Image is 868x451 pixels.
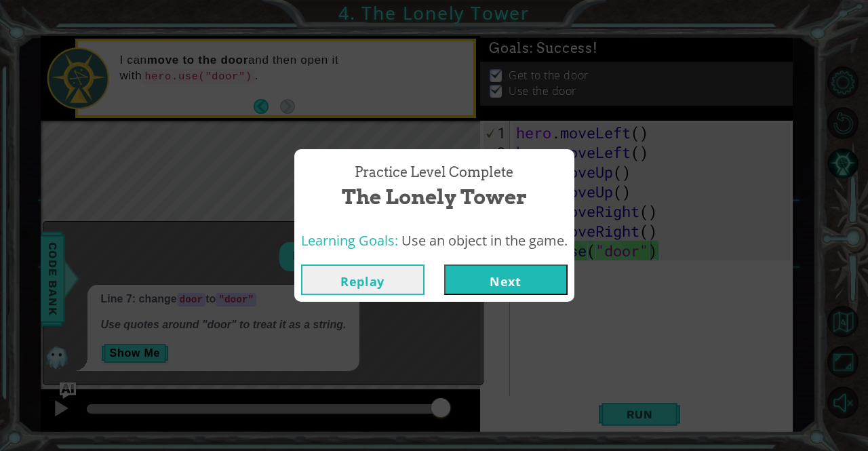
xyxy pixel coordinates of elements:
[342,182,527,212] span: The Lonely Tower
[301,231,398,250] span: Learning Goals:
[444,264,568,295] button: Next
[355,163,513,182] span: Practice Level Complete
[401,231,568,250] span: Use an object in the game.
[301,264,425,295] button: Replay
